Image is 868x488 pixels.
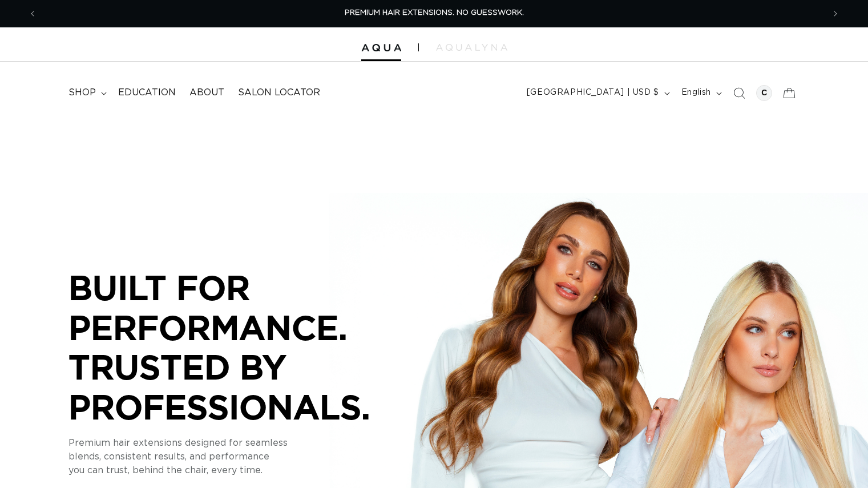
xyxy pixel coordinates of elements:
button: Previous announcement [20,3,45,25]
p: Premium hair extensions designed for seamless blends, consistent results, and performance you can... [68,436,411,477]
a: About [183,80,231,106]
summary: Search [726,80,752,106]
span: PREMIUM HAIR EXTENSIONS. NO GUESSWORK. [345,9,524,17]
a: Education [111,80,183,106]
a: Salon Locator [231,80,327,106]
summary: shop [62,80,111,106]
p: BUILT FOR PERFORMANCE. TRUSTED BY PROFESSIONALS. [68,268,411,426]
span: About [189,87,224,99]
img: aqualyna.com [436,44,507,51]
span: Education [118,87,176,99]
span: [GEOGRAPHIC_DATA] | USD $ [527,87,659,99]
span: Salon Locator [238,87,320,99]
button: Next announcement [823,3,848,25]
span: shop [68,87,96,99]
img: Aqua Hair Extensions [361,44,401,52]
button: English [675,82,726,104]
span: English [681,87,711,99]
button: [GEOGRAPHIC_DATA] | USD $ [520,82,675,104]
